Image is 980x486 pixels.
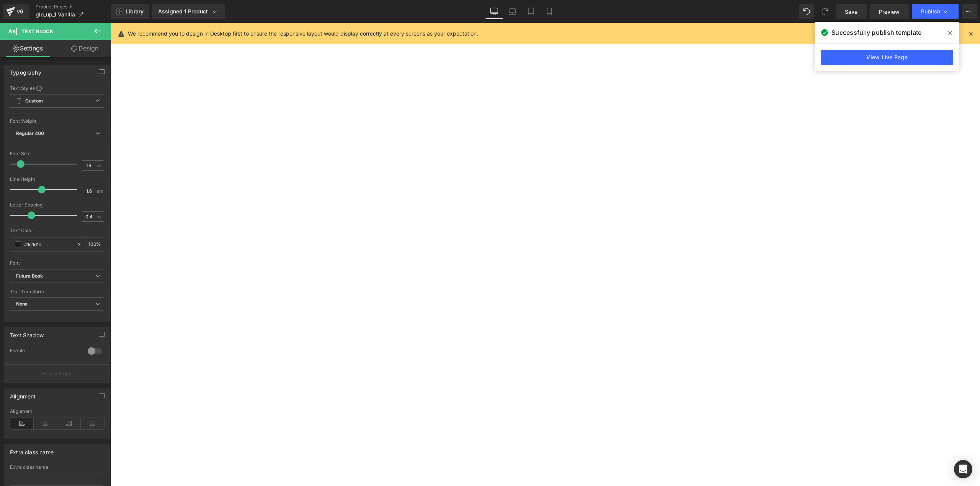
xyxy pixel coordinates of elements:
span: Text Block [21,28,53,34]
span: Publish [921,8,940,15]
b: Custom [25,98,43,104]
p: We recommend you to design in Desktop first to ensure the responsive layout would display correct... [128,29,478,38]
button: More settings [5,364,109,382]
a: New Library [111,4,149,19]
a: Design [57,40,113,57]
div: Text Transform [10,289,104,294]
a: Preview [870,4,909,19]
div: Text Styles [10,85,104,91]
span: px [96,163,103,168]
span: em [96,189,103,193]
div: Typography [10,65,41,76]
div: Text Color [10,228,104,233]
b: None [16,301,28,307]
div: Open Intercom Messenger [954,460,972,478]
div: Font Size [10,151,104,156]
a: Laptop [503,4,522,19]
div: Assigned 1 Product [158,8,219,15]
span: Preview [879,8,900,16]
div: % [85,238,104,251]
span: Save [845,8,857,16]
button: More [962,4,977,19]
div: Line Height [10,177,104,182]
div: Alignment [10,389,36,400]
a: Desktop [485,4,503,19]
b: Regular 400 [16,130,44,136]
a: Product Pages [36,4,111,10]
a: Mobile [540,4,559,19]
div: Extra class name [10,465,104,470]
button: Undo [799,4,814,19]
button: Redo [817,4,833,19]
span: Successfully publish template [831,28,921,37]
div: Letter Spacing [10,202,104,208]
div: v6 [15,7,25,16]
div: Extra class name [10,445,54,455]
div: Text Shadow [10,328,44,338]
div: Font Weight [10,119,104,124]
div: Enable [10,348,80,356]
span: Library [126,8,144,15]
a: Tablet [522,4,540,19]
div: Font [10,260,104,266]
i: Futura Book [16,273,43,280]
a: View Live Page [821,50,953,65]
p: More settings [41,370,71,377]
span: glo_up_1 Vanilla [36,11,75,18]
a: v6 [3,4,29,19]
input: Color [24,240,73,249]
div: Alignment [10,409,104,414]
span: px [96,214,103,219]
button: Publish [912,4,959,19]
